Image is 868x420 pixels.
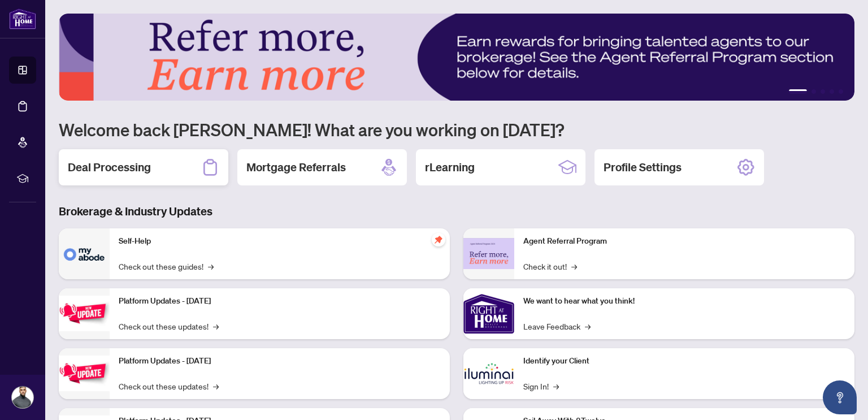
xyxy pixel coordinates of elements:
[811,89,816,94] button: 2
[12,387,33,408] img: Profile Icon
[839,89,843,94] button: 5
[463,288,514,339] img: We want to hear what you think!
[523,295,845,308] p: We want to hear what you think!
[59,119,854,140] h1: Welcome back [PERSON_NAME]! What are you working on [DATE]?
[213,380,219,392] span: →
[463,348,514,399] img: Identify your Client
[213,320,219,332] span: →
[821,89,825,94] button: 3
[59,228,110,279] img: Self-Help
[585,320,591,332] span: →
[119,320,219,332] a: Check out these updates!→
[59,296,110,331] img: Platform Updates - July 21, 2025
[523,355,845,367] p: Identify your Client
[208,260,214,272] span: →
[823,380,857,414] button: Open asap
[59,203,854,219] h3: Brokerage & Industry Updates
[523,380,559,392] a: Sign In!→
[59,356,110,391] img: Platform Updates - July 8, 2025
[246,159,346,175] h2: Mortgage Referrals
[59,14,854,101] img: Slide 0
[789,89,807,94] button: 1
[68,159,151,175] h2: Deal Processing
[463,238,514,269] img: Agent Referral Program
[119,355,441,367] p: Platform Updates - [DATE]
[119,295,441,308] p: Platform Updates - [DATE]
[523,235,845,248] p: Agent Referral Program
[432,233,445,246] span: pushpin
[425,159,475,175] h2: rLearning
[523,320,591,332] a: Leave Feedback→
[604,159,682,175] h2: Profile Settings
[553,380,559,392] span: →
[523,260,577,272] a: Check it out!→
[119,260,214,272] a: Check out these guides!→
[119,380,219,392] a: Check out these updates!→
[119,235,441,248] p: Self-Help
[830,89,834,94] button: 4
[9,8,36,29] img: logo
[571,260,577,272] span: →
